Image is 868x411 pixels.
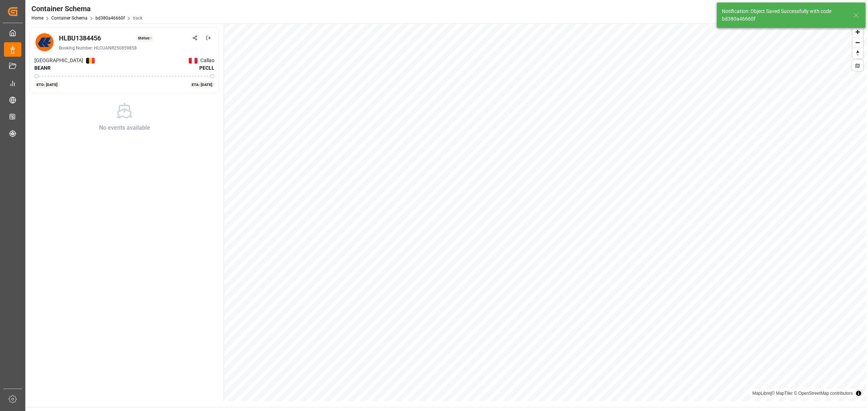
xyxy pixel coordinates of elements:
button: Zoom in [852,27,863,37]
span: [GEOGRAPHIC_DATA] [34,57,83,64]
span: Callao [200,57,214,64]
a: MapLibre [752,391,770,396]
button: Reset bearing to north [852,48,863,58]
div: HLBU1384456 [59,33,101,43]
span: BEANR [34,65,51,71]
div: Booking Number: HLCUANR250859858 [59,45,214,51]
div: ETD: [DATE] [34,81,60,88]
a: © OpenStreetMap contributors [794,391,853,396]
div: ETA: [DATE] [190,81,215,88]
img: Netherlands [189,58,197,64]
div: | [752,390,853,397]
span: PECLL [199,64,214,72]
img: Carrier Logo [35,33,54,51]
div: Container Schema [31,3,142,14]
div: No events available [99,124,150,132]
summary: Toggle attribution [854,389,863,398]
div: Notification: Object Saved Successfully with code bd380a46660f [722,8,846,23]
a: Container Schema [51,16,88,21]
a: Home [31,16,43,21]
canvas: Map [224,23,867,402]
a: bd380a46660f [95,16,125,21]
div: Status: - [136,35,154,42]
img: Netherlands [86,58,95,64]
button: Zoom out [852,37,863,48]
a: © MapTiler [771,391,792,396]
